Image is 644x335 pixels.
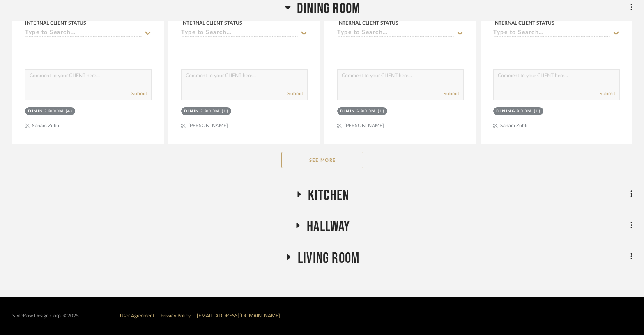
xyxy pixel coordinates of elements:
[600,90,615,97] button: Submit
[298,250,359,267] span: Living Room
[496,108,532,115] div: Dining Room
[25,30,142,37] input: Type to Search…
[181,30,298,37] input: Type to Search…
[493,30,610,37] input: Type to Search…
[161,313,191,318] a: Privacy Policy
[340,108,376,115] div: Dining Room
[307,218,350,236] span: Hallway
[287,90,303,97] button: Submit
[493,19,554,27] div: Internal Client Status
[222,108,229,115] div: (1)
[181,19,242,27] div: Internal Client Status
[337,19,398,27] div: Internal Client Status
[281,152,363,168] button: See More
[308,187,349,204] span: Kitchen
[131,90,147,97] button: Submit
[378,108,385,115] div: (1)
[66,108,73,115] div: (4)
[25,19,86,27] div: Internal Client Status
[184,108,220,115] div: Dining Room
[444,90,459,97] button: Submit
[120,313,154,318] a: User Agreement
[28,108,64,115] div: Dining Room
[534,108,541,115] div: (1)
[197,313,280,318] a: [EMAIL_ADDRESS][DOMAIN_NAME]
[337,30,454,37] input: Type to Search…
[12,313,79,319] div: StyleRow Design Corp. ©2025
